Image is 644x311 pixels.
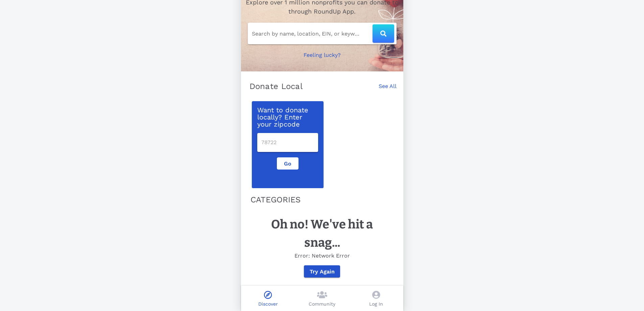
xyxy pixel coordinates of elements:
p: Want to donate locally? Enter your zipcode [257,107,318,128]
p: Feeling lucky? [304,51,341,59]
p: Donate Local [249,81,303,92]
h1: Oh no! We've hit a snag... [255,215,390,252]
button: Go [277,157,299,170]
p: Log In [369,301,383,308]
button: Try Again [304,265,340,277]
a: See All [379,82,397,97]
p: Discover [258,301,278,308]
p: Error: Network Error [255,252,390,260]
p: Community [309,301,335,308]
input: 78722 [261,137,314,148]
span: Go [283,160,293,167]
span: Try Again [309,268,335,275]
p: CATEGORIES [251,194,394,206]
